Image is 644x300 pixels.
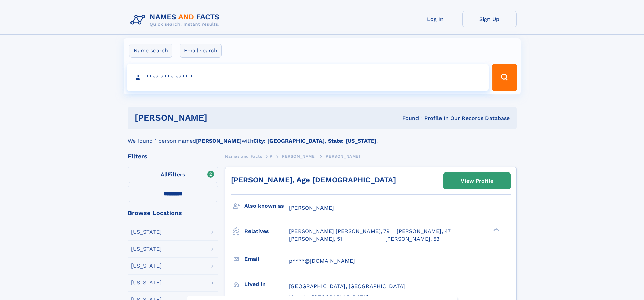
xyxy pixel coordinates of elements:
h3: Lived in [244,279,289,290]
a: Sign Up [462,11,517,27]
label: Email search [180,44,222,58]
a: View Profile [444,173,510,189]
span: P [270,154,273,159]
a: [PERSON_NAME], 53 [385,235,439,243]
a: [PERSON_NAME], 47 [397,228,451,235]
div: [US_STATE] [131,229,162,235]
span: [PERSON_NAME] [280,154,316,159]
img: Logo Names and Facts [128,11,225,29]
a: [PERSON_NAME], 51 [289,235,342,243]
div: View Profile [461,173,493,189]
span: [PERSON_NAME] [289,205,334,211]
div: [US_STATE] [131,263,162,269]
h1: [PERSON_NAME] [135,114,305,122]
span: [PERSON_NAME] [324,154,360,159]
a: Log In [408,11,462,27]
div: [US_STATE] [131,246,162,252]
a: [PERSON_NAME] [PERSON_NAME], 79 [289,228,390,235]
div: ❯ [492,228,500,232]
label: Filters [128,167,218,183]
a: P [270,152,273,160]
a: [PERSON_NAME] [280,152,316,160]
button: Search Button [492,64,517,91]
div: Browse Locations [128,210,218,216]
div: Filters [128,153,218,159]
h3: Email [244,253,289,265]
b: [PERSON_NAME] [196,138,242,144]
input: search input [127,64,489,91]
h3: Also known as [244,200,289,212]
a: [PERSON_NAME], Age [DEMOGRAPHIC_DATA] [231,176,396,184]
span: [GEOGRAPHIC_DATA], [GEOGRAPHIC_DATA] [289,283,405,290]
span: All [161,171,168,178]
h3: Relatives [244,226,289,237]
a: Names and Facts [225,152,262,160]
div: Found 1 Profile In Our Records Database [305,115,510,122]
label: Name search [129,44,172,58]
div: We found 1 person named with . [128,129,517,145]
div: [US_STATE] [131,280,162,285]
b: City: [GEOGRAPHIC_DATA], State: [US_STATE] [253,138,376,144]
